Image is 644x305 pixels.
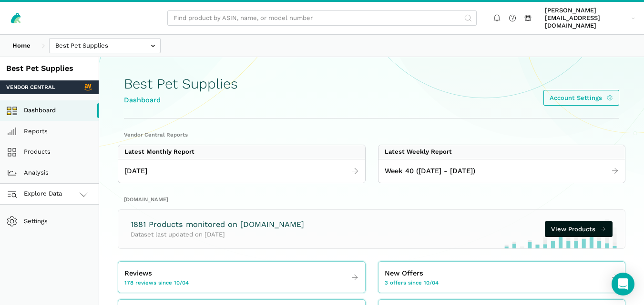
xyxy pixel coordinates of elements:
span: 178 reviews since 10/04 [124,279,189,286]
p: Dataset last updated on [DATE] [131,230,304,239]
input: Find product by ASIN, name, or model number [167,10,477,26]
div: Latest Monthly Report [124,148,194,156]
div: Dashboard [124,95,238,106]
span: [PERSON_NAME][EMAIL_ADDRESS][DOMAIN_NAME] [545,7,628,30]
div: Latest Weekly Report [385,148,452,156]
span: 3 offers since 10/04 [385,279,439,286]
a: Week 40 ([DATE] - [DATE]) [378,163,625,180]
span: New Offers [385,268,423,279]
a: Reviews 178 reviews since 10/04 [118,265,365,290]
h1: Best Pet Supplies [124,76,238,92]
a: View Products [545,221,613,237]
span: Vendor Central [6,83,55,91]
h2: [DOMAIN_NAME] [124,196,619,203]
span: View Products [551,225,595,234]
span: Reviews [124,268,152,279]
span: Week 40 ([DATE] - [DATE]) [385,166,475,177]
a: [PERSON_NAME][EMAIL_ADDRESS][DOMAIN_NAME] [542,5,638,31]
a: New Offers 3 offers since 10/04 [378,265,625,290]
span: Explore Data [10,188,62,200]
input: Best Pet Supplies [49,38,161,54]
h3: 1881 Products monitored on [DOMAIN_NAME] [131,219,304,230]
div: Best Pet Supplies [6,63,92,74]
h2: Vendor Central Reports [124,131,619,138]
span: [DATE] [124,166,147,177]
a: [DATE] [118,163,365,180]
a: Home [6,38,37,54]
a: Account Settings [543,90,619,106]
div: Open Intercom Messenger [612,273,634,295]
